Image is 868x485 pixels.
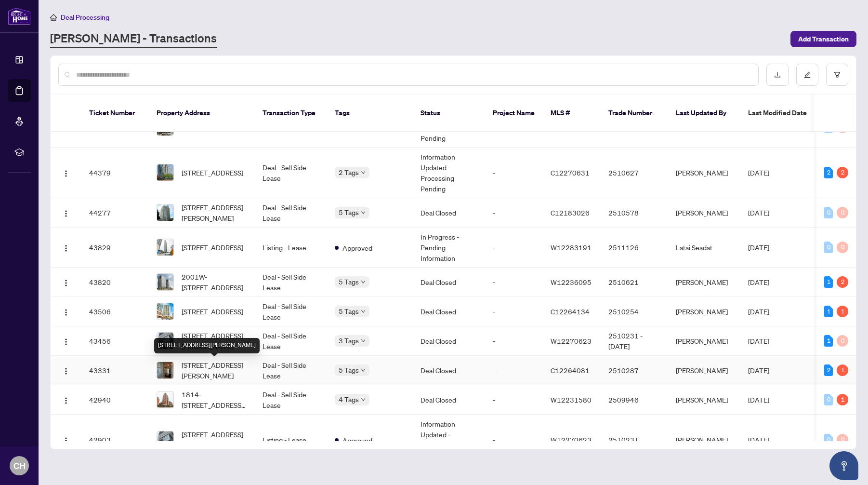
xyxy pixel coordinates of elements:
[826,64,848,86] button: filter
[551,366,590,375] span: C12264081
[62,210,70,217] img: Logo
[339,335,359,346] span: 3 Tags
[361,338,366,343] span: down
[157,431,173,448] img: thumbnail-img
[361,397,366,402] span: down
[748,337,769,345] span: [DATE]
[81,228,149,268] td: 43829
[824,276,833,288] div: 1
[255,268,327,297] td: Deal - Sell Side Lease
[58,240,74,255] button: Logo
[13,459,26,472] span: CH
[58,304,74,319] button: Logo
[601,297,668,326] td: 2510254
[798,31,849,47] span: Add Transaction
[824,394,833,405] div: 0
[837,394,848,405] div: 1
[149,94,255,132] th: Property Address
[157,362,173,378] img: thumbnail-img
[668,297,740,326] td: [PERSON_NAME]
[748,108,807,118] span: Last Modified Date
[413,356,485,385] td: Deal Closed
[50,14,57,21] span: home
[485,297,543,326] td: -
[413,94,485,132] th: Status
[361,280,366,284] span: down
[824,167,833,178] div: 2
[824,335,833,347] div: 1
[790,31,856,47] button: Add Transaction
[551,208,590,217] span: C12183026
[81,326,149,356] td: 43456
[342,435,372,445] span: Approved
[485,326,543,356] td: -
[255,94,327,132] th: Transaction Type
[551,435,592,444] span: W12270623
[339,394,359,405] span: 4 Tags
[157,164,173,181] img: thumbnail-img
[81,297,149,326] td: 43506
[837,207,848,218] div: 0
[157,391,173,408] img: thumbnail-img
[601,228,668,268] td: 2511126
[485,356,543,385] td: -
[62,397,70,404] img: Logo
[834,71,841,78] span: filter
[58,165,74,180] button: Logo
[668,385,740,415] td: [PERSON_NAME]
[182,360,247,381] span: [STREET_ADDRESS][PERSON_NAME]
[829,451,858,480] button: Open asap
[824,434,833,445] div: 0
[339,207,359,218] span: 5 Tags
[551,168,590,177] span: C12270631
[668,94,740,132] th: Last Updated By
[62,244,70,252] img: Logo
[837,306,848,317] div: 1
[668,228,740,268] td: Latai Seadat
[182,306,243,317] span: [STREET_ADDRESS]
[157,303,173,320] img: thumbnail-img
[824,364,833,376] div: 2
[668,268,740,297] td: [PERSON_NAME]
[837,434,848,445] div: 0
[255,356,327,385] td: Deal - Sell Side Lease
[255,148,327,198] td: Deal - Sell Side Lease
[601,385,668,415] td: 2509946
[182,271,247,293] span: 2001W-[STREET_ADDRESS]
[485,198,543,228] td: -
[182,202,247,223] span: [STREET_ADDRESS][PERSON_NAME]
[543,94,601,132] th: MLS #
[837,276,848,288] div: 2
[748,243,769,252] span: [DATE]
[748,435,769,444] span: [DATE]
[824,306,833,317] div: 1
[796,64,818,86] button: edit
[551,395,592,404] span: W12231580
[485,385,543,415] td: -
[748,208,769,217] span: [DATE]
[81,148,149,198] td: 44379
[182,167,243,178] span: [STREET_ADDRESS]
[255,198,327,228] td: Deal - Sell Side Lease
[413,415,485,465] td: Information Updated - Processing Pending
[361,309,366,314] span: down
[485,415,543,465] td: -
[601,415,668,465] td: 2510231
[748,278,769,286] span: [DATE]
[837,167,848,178] div: 2
[601,148,668,198] td: 2510627
[361,170,366,175] span: down
[8,7,31,25] img: logo
[361,368,366,373] span: down
[327,94,413,132] th: Tags
[58,205,74,220] button: Logo
[339,167,359,178] span: 2 Tags
[182,389,247,410] span: 1814-[STREET_ADDRESS][PERSON_NAME]
[551,278,592,286] span: W12236095
[668,326,740,356] td: [PERSON_NAME]
[61,13,109,22] span: Deal Processing
[81,385,149,415] td: 42940
[485,228,543,268] td: -
[837,364,848,376] div: 1
[413,385,485,415] td: Deal Closed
